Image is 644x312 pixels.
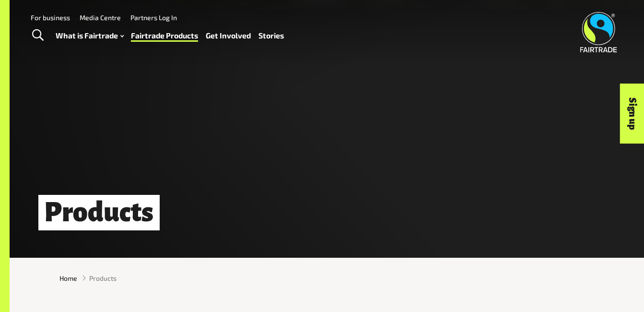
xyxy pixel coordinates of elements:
[130,13,177,22] a: Partners Log In
[59,273,77,283] a: Home
[31,13,70,22] a: For business
[258,29,284,43] a: Stories
[38,195,160,230] h1: Products
[89,273,117,283] span: Products
[580,12,617,52] img: Fairtrade Australia New Zealand logo
[131,29,198,43] a: Fairtrade Products
[80,13,121,22] a: Media Centre
[206,29,251,43] a: Get Involved
[56,29,124,43] a: What is Fairtrade
[26,24,49,48] a: Toggle Search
